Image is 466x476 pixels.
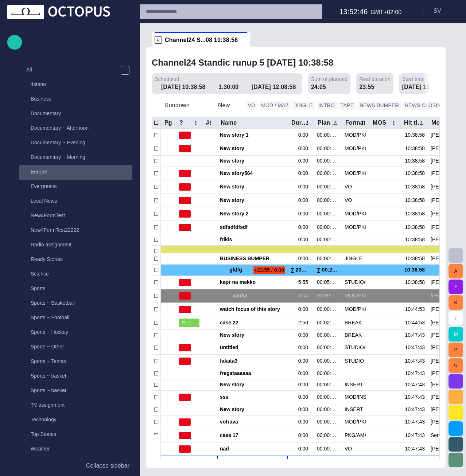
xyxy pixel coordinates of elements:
div: Stanislav Vedra (svedra) [431,132,452,138]
p: Sports ~ Other [31,343,64,350]
span: sss [220,394,285,401]
div: Grygoriy Yaklyushyn (gyaklyushyn) [431,292,452,299]
button: NEWS BUMPER [357,101,401,110]
div: MOD/PKG [345,132,366,138]
div: 10:47:43 [403,432,425,439]
div: 00:00:00:00 [317,370,339,377]
div: Documentary ~ Morning [16,151,132,165]
div: 10:47:43 [403,344,425,351]
span: New story [220,183,285,190]
div: Radio assignment [16,238,132,253]
div: Stanislav Vedra (svedra) [431,170,452,177]
div: 00:00:00:00 [317,255,339,262]
p: Science [31,270,49,277]
div: 0:00 [298,394,311,401]
button: P [448,343,463,357]
div: MOD/PKG [345,292,366,299]
div: Hit time [404,119,424,126]
button: Pg column menu [164,118,174,128]
div: Science [16,267,132,282]
h2: Channel24 Standic runup 5 [DATE] 10:38:58 [152,58,333,68]
span: case 22 [220,319,285,326]
div: Sports ~ basket [16,384,132,398]
div: 2:50 [298,319,311,326]
span: +23:55 / 0:00 [253,266,285,274]
div: New story [220,156,285,167]
div: Sports ~ Tennis [16,355,132,369]
div: Stanislav Vedra (svedra) [431,306,452,313]
img: Octopus News Room [7,5,110,19]
div: Documentary [16,107,132,121]
p: TV assignment [31,401,65,409]
p: Radio assignment [31,241,71,248]
div: 10:47:43 [403,445,425,452]
div: 00:00:00:00 [317,157,339,164]
div: 00:00:00:00 [317,344,339,351]
button: MOD / MAZ [259,101,291,110]
p: Sports ~ Football [31,314,69,321]
div: 10:47:43 [403,381,425,388]
p: Sports ~ basket [31,387,66,394]
div: Stanislav Vedra (svedra) [431,236,452,243]
span: New story [220,197,285,204]
div: Format [345,119,365,126]
span: nad [220,445,285,452]
span: READY [182,319,191,327]
div: New story [220,180,285,194]
div: sss [220,391,285,404]
div: 00:00:00:00 [317,358,339,364]
div: votrava [220,415,285,429]
button: JINGLE [292,101,315,110]
div: MOD/PKG [345,418,366,425]
div: Top Stories [16,428,132,442]
div: 10:47:43 [403,418,425,425]
div: Stanislav Vedra (svedra) [431,358,452,364]
span: New story [220,332,285,339]
span: Channel24 S...08 10:38:58 [165,36,238,44]
div: Europe [16,165,132,180]
div: 10:38:58 [403,224,425,231]
div: MOD/INSERT/PKG [345,394,366,401]
div: New story [220,379,285,390]
div: 00:00:00:00 [317,418,339,425]
div: 0:00 [298,381,311,388]
div: 00:00:00:00 [317,332,339,339]
button: Plan dur column menu [330,118,340,128]
div: 0:00 [298,418,311,425]
button: A [448,264,463,278]
div: PKG/AMARE [345,432,366,439]
div: 00:05:55:00 [317,279,339,286]
button: TAPE [338,101,356,110]
div: 10:47:43 [403,406,425,413]
button: Collapse sidebar [7,459,132,473]
div: Stanislav Vedra (svedra) [431,319,452,326]
div: VO [345,445,352,452]
div: Grygoriy Yaklyushyn (gyaklyushyn) [431,332,452,339]
div: 0:00 [298,236,311,243]
div: kapr na mekko [220,276,285,289]
div: 00:00:00:00 [317,183,339,190]
p: Sports [31,285,45,292]
button: New [205,99,243,112]
div: INSERT [345,406,363,413]
div: Sports ~ Football [16,311,132,325]
div: Sports ~ Basketball [16,296,132,311]
span: kapr na mekko [220,279,285,286]
div: case 17 [220,429,285,442]
div: 0:00 [298,145,311,152]
span: New story [220,157,285,164]
div: 00:00:00:00 [317,381,339,388]
div: 10:38:58 [403,183,425,190]
p: Documentary ~ Evening [31,139,85,146]
div: 00:00:00:00 [317,145,339,152]
span: votrava [220,418,285,425]
div: case 22 [220,316,285,329]
div: Stanislav Vedra (svedra) [431,394,452,401]
div: Duration [291,119,311,126]
button: Rundown [152,99,202,112]
div: 00:00:00:00 [317,210,339,217]
button: ? column menu [191,118,201,128]
div: 0:00 [298,224,311,231]
div: 00:00:00:00 [317,292,339,299]
div: 10:38:58 [403,170,425,177]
